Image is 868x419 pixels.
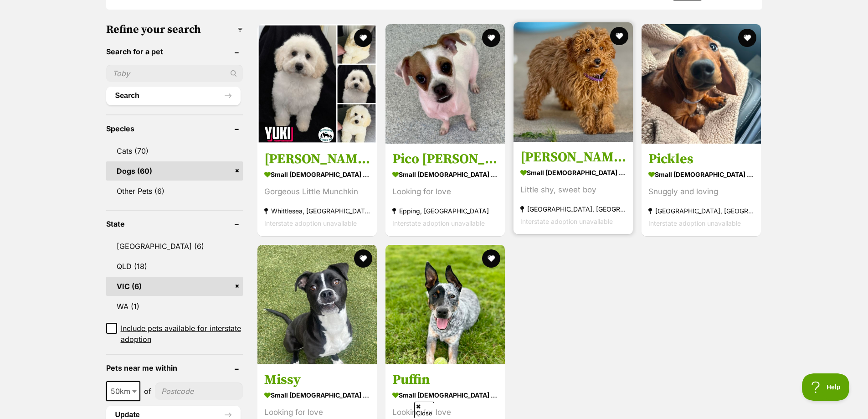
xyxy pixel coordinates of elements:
[107,385,139,398] span: 50km
[144,386,151,397] span: of
[106,65,243,82] input: Toby
[392,186,498,198] div: Looking for love
[648,150,754,168] h3: Pickles
[257,144,377,236] a: [PERSON_NAME] small [DEMOGRAPHIC_DATA] Dog Gorgeous Little Munchkin Whittlesea, [GEOGRAPHIC_DATA]...
[385,24,505,144] img: Pico De Gallo - Chihuahua x Shih Tzu Dog
[642,144,761,236] a: Pickles small [DEMOGRAPHIC_DATA] Dog Snuggly and loving [GEOGRAPHIC_DATA], [GEOGRAPHIC_DATA] Inte...
[520,149,626,166] h3: [PERSON_NAME]
[106,47,243,56] header: Search for a pet
[354,29,372,47] button: favourite
[739,29,757,47] button: favourite
[802,373,850,401] iframe: Help Scout Beacon - Open
[520,166,626,179] strong: small [DEMOGRAPHIC_DATA] Dog
[264,168,370,181] strong: small [DEMOGRAPHIC_DATA] Dog
[264,205,370,217] strong: Whittlesea, [GEOGRAPHIC_DATA]
[257,245,377,364] img: Missy - American Staffordshire Terrier Dog
[520,184,626,196] div: Little shy, sweet boy
[354,249,372,268] button: favourite
[514,22,633,142] img: Quade - Poodle (Toy) Dog
[106,141,243,160] a: Cats (70)
[257,24,377,144] img: Yuki - Bichon Frise Dog
[648,205,754,217] strong: [GEOGRAPHIC_DATA], [GEOGRAPHIC_DATA]
[392,371,498,388] h3: Puffin
[482,249,500,268] button: favourite
[264,186,370,198] div: Gorgeous Little Munchkin
[392,205,498,217] strong: Epping, [GEOGRAPHIC_DATA]
[106,297,243,316] a: WA (1)
[648,186,754,198] div: Snuggly and loving
[106,323,243,345] a: Include pets available for interstate adoption
[264,150,370,168] h3: [PERSON_NAME]
[520,217,613,225] span: Interstate adoption unavailable
[264,371,370,388] h3: Missy
[106,364,243,372] header: Pets near me within
[106,181,243,201] a: Other Pets (6)
[106,381,140,401] span: 50km
[385,245,505,364] img: Puffin - Heeler Dog
[648,168,754,181] strong: small [DEMOGRAPHIC_DATA] Dog
[392,168,498,181] strong: small [DEMOGRAPHIC_DATA] Dog
[392,388,498,402] strong: small [DEMOGRAPHIC_DATA] Dog
[155,383,243,400] input: postcode
[392,219,485,227] span: Interstate adoption unavailable
[264,219,357,227] span: Interstate adoption unavailable
[414,402,434,418] span: Close
[121,323,243,345] span: Include pets available for interstate adoption
[520,203,626,215] strong: [GEOGRAPHIC_DATA], [GEOGRAPHIC_DATA]
[106,257,243,276] a: QLD (18)
[648,219,741,227] span: Interstate adoption unavailable
[264,406,370,419] div: Looking for love
[106,237,243,256] a: [GEOGRAPHIC_DATA] (6)
[514,142,633,234] a: [PERSON_NAME] small [DEMOGRAPHIC_DATA] Dog Little shy, sweet boy [GEOGRAPHIC_DATA], [GEOGRAPHIC_D...
[106,124,243,133] header: Species
[385,144,505,236] a: Pico [PERSON_NAME] small [DEMOGRAPHIC_DATA] Dog Looking for love Epping, [GEOGRAPHIC_DATA] Inters...
[106,277,243,296] a: VIC (6)
[106,220,243,228] header: State
[610,27,628,45] button: favourite
[106,23,243,36] h3: Refine your search
[106,161,243,181] a: Dogs (60)
[392,406,498,419] div: Looking for love
[264,388,370,402] strong: small [DEMOGRAPHIC_DATA] Dog
[642,24,761,144] img: Pickles - Dachshund Dog
[482,29,500,47] button: favourite
[392,150,498,168] h3: Pico [PERSON_NAME]
[106,87,241,105] button: Search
